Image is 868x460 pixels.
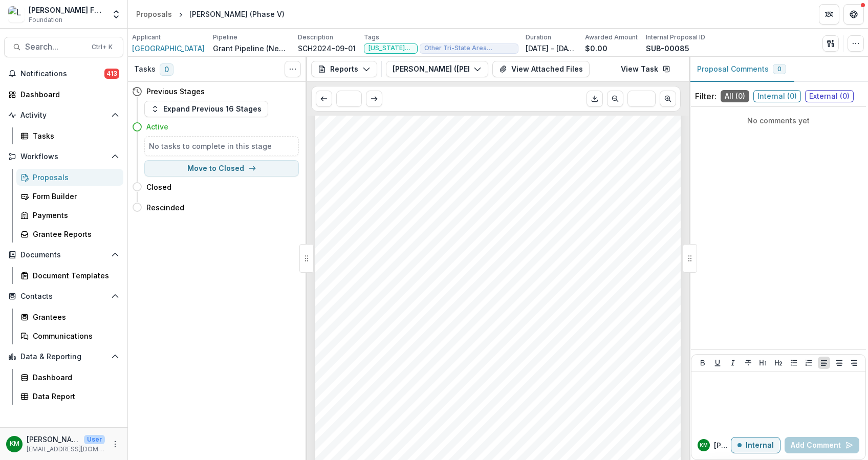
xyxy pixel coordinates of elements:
span: C.3 | Total Aid and Awards (C.1 +C.2) [337,135,487,144]
div: Dashboard [20,89,115,100]
button: Align Left [818,357,830,369]
span: E.2 | Kindly upload student aid information (screenshot or document). [337,224,623,232]
span: 0 [160,63,173,76]
div: Tasks [33,130,115,141]
button: Italicize [727,357,739,369]
div: Ctrl + K [90,41,115,53]
button: Add Comment [785,437,859,453]
a: Dashboard [16,369,123,386]
img: Lavelle Fund for the Blind [8,6,25,23]
p: Internal [746,441,774,450]
button: Reports [311,61,377,77]
button: View Attached Files [492,61,590,77]
span: E.2 | SAI range [337,253,398,261]
p: Awarded Amount [585,33,638,42]
p: [DATE] - [DATE] [526,43,577,54]
a: Document Templates [16,267,123,284]
h4: Closed [146,182,171,192]
a: View Task [615,61,677,77]
button: More [109,438,121,450]
p: Grant Pipeline (New Grantees) [213,43,290,54]
p: [PERSON_NAME] [27,434,80,445]
span: Documents [20,251,107,259]
button: Get Help [843,4,864,25]
button: Notifications413 [4,65,123,82]
h3: Tasks [134,65,156,74]
span: Sliding Scale Rates based on E.2 SAI range: [337,283,484,291]
a: Grantees [16,309,123,325]
button: Scroll to previous page [316,91,332,107]
button: Internal [731,437,780,453]
button: Strike [742,357,754,369]
button: Align Right [848,357,860,369]
button: Open Activity [4,107,123,123]
div: Proposals [33,172,115,183]
span: E.1 | Student Aid Index from FAFSA (actual/annual) [337,194,545,203]
p: [EMAIL_ADDRESS][DOMAIN_NAME] [27,445,105,454]
button: Expand Previous 16 Stages [144,101,268,117]
div: [PERSON_NAME] (Phase V) [189,9,285,19]
button: Align Center [833,357,845,369]
a: Data Report [16,388,123,405]
h4: Rescinded [146,202,184,213]
span: $184.50 [337,176,364,183]
div: Grantee Reports [33,229,115,239]
span: [US_STATE][GEOGRAPHIC_DATA] [368,45,413,52]
span: Data & Reporting [20,353,107,361]
p: Pipeline [213,33,237,42]
span: $0.00 [337,362,356,369]
button: Open Documents [4,247,123,263]
span: applies. [337,420,369,429]
span: $28,780.50 [337,117,374,124]
div: Form Builder [33,191,115,202]
p: [PERSON_NAME] [714,440,731,451]
div: Proposals [136,9,172,19]
button: Scroll to previous page [607,91,623,107]
button: Open entity switcher [109,4,123,25]
span: Maximum of $15,000/semester for [GEOGRAPHIC_DATA], [GEOGRAPHIC_DATA], [GEOGRAPHIC_DATA], St. John... [337,400,828,409]
span: [PERSON_NAME] [337,450,398,457]
span: 413 [104,69,119,79]
button: Scroll to next page [366,91,382,107]
span: 0 [777,65,782,73]
p: Duration [526,33,551,42]
a: Tasks [16,127,123,144]
a: [GEOGRAPHIC_DATA] [132,43,205,54]
p: Tags [364,33,379,42]
a: Communications [16,327,123,344]
button: Bullet List [788,357,800,369]
a: Grantee Reports [16,226,123,243]
a: Payments [16,207,123,224]
h5: No tasks to complete in this stage [149,141,294,151]
span: See attached files [337,234,396,242]
button: Open Workflows [4,148,123,165]
span: B= 75% [339,313,365,320]
p: Internal Proposal ID [646,33,705,42]
div: Communications [33,331,115,341]
span: G | Was the Scholar Accepted as part of the [MEDICAL_DATA] Cohort? ([MEDICAL_DATA] [337,381,703,389]
h4: Active [146,121,168,132]
button: Move to Closed [144,160,299,177]
h4: Previous Stages [146,86,205,97]
button: Download PDF [587,91,603,107]
button: Underline [711,357,724,369]
span: [GEOGRAPHIC_DATA]. Maximum of $10,000/semester for all other schools). Sliding scale [337,410,705,419]
span: All ( 0 ) [721,90,749,102]
span: Activity [20,111,107,120]
a: Proposals [16,169,123,186]
span: Cohort rates apply for students accepted between Fall, 2020 - Spring 2022: [337,390,642,399]
a: Proposals [132,7,176,21]
p: Filter: [695,90,717,102]
div: Document Templates [33,270,115,281]
div: Kate Morris [700,443,708,448]
span: A. -$1,500 - $10,000 [337,264,404,271]
span: Internal ( 0 ) [753,90,801,102]
div: Grantees [33,312,115,322]
p: Description [298,33,333,42]
span: C= 50% x D| Balance of College Costs [339,323,467,330]
span: Foundation [29,15,62,25]
button: Heading 1 [757,357,769,369]
p: SCH2024-09-01 [298,43,356,54]
button: Open Contacts [4,288,123,304]
div: [PERSON_NAME] Fund for the Blind [29,5,105,15]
